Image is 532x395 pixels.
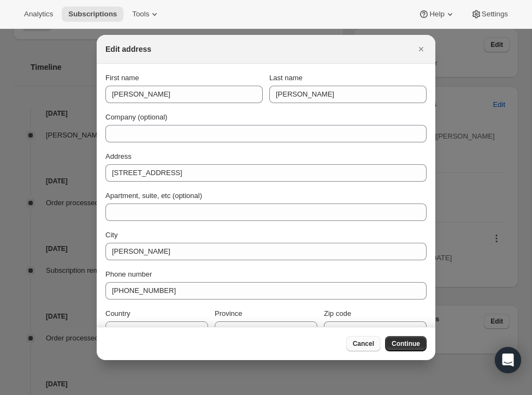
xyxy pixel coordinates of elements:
[62,7,123,22] button: Subscriptions
[215,309,243,318] span: Province
[412,7,462,22] button: Help
[105,270,152,278] span: Phone number
[105,74,139,82] span: First name
[105,231,117,239] span: City
[324,309,351,318] span: Zip code
[105,44,151,55] h2: Edit address
[346,336,381,351] button: Cancel
[429,10,444,19] span: Help
[392,339,420,348] span: Continue
[105,309,131,318] span: Country
[464,7,515,22] button: Settings
[105,191,202,200] span: Apartment, suite, etc (optional)
[353,339,374,348] span: Cancel
[105,152,132,160] span: Address
[495,347,521,373] div: Open Intercom Messenger
[269,74,303,82] span: Last name
[385,336,427,351] button: Continue
[68,10,117,19] span: Subscriptions
[105,113,167,121] span: Company (optional)
[413,41,429,57] button: Close
[24,10,53,19] span: Analytics
[132,10,149,19] span: Tools
[17,7,60,22] button: Analytics
[482,10,508,19] span: Settings
[126,7,167,22] button: Tools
